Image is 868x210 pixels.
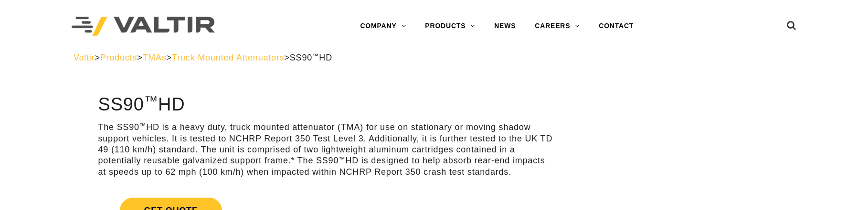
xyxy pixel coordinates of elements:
[100,53,137,62] a: Products
[139,122,146,129] sup: ™
[98,95,553,115] h1: SS90 HD
[72,17,215,36] img: Valtir
[350,17,415,36] a: COMPANY
[74,53,95,62] a: Valtir
[485,17,525,36] a: NEWS
[290,53,332,62] span: SS90 HD
[589,17,643,36] a: CONTACT
[144,93,158,109] sup: ™
[312,52,319,60] sup: ™
[172,53,284,62] a: Truck Mounted Attenuators
[525,17,589,36] a: CAREERS
[98,122,553,178] p: The SS90 HD is a heavy duty, truck mounted attenuator (TMA) for use on stationary or moving shado...
[415,17,485,36] a: PRODUCTS
[74,52,794,63] div: > > > >
[339,156,345,163] sup: ™
[143,53,167,62] a: TMAs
